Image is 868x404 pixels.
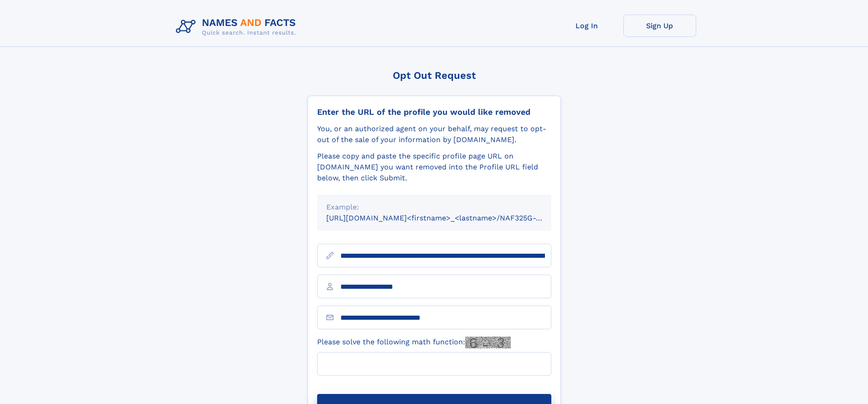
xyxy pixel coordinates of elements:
label: Please solve the following math function: [317,337,511,348]
div: Enter the URL of the profile you would like removed [317,107,551,117]
a: Log In [550,15,623,37]
small: [URL][DOMAIN_NAME]<firstname>_<lastname>/NAF325G-xxxxxxxx [326,214,569,222]
a: Sign Up [623,15,696,37]
div: You, or an authorized agent on your behalf, may request to opt-out of the sale of your informatio... [317,123,551,145]
div: Please copy and paste the specific profile page URL on [DOMAIN_NAME] you want removed into the Pr... [317,151,551,184]
div: Opt Out Request [308,70,561,81]
div: Example: [326,202,542,213]
img: Logo Names and Facts [172,15,303,39]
